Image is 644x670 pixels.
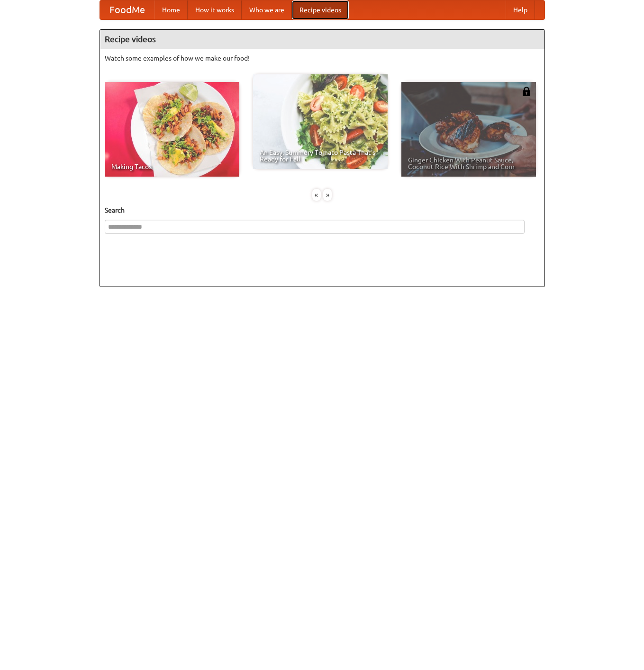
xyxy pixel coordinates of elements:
h5: Search [105,205,540,215]
a: How it works [188,0,242,19]
span: Making Tacos [111,163,233,170]
a: An Easy, Summery Tomato Pasta That's Ready for Fall [253,74,388,169]
a: Home [154,0,188,19]
a: Recipe videos [292,0,349,19]
div: « [312,189,321,201]
img: 483408.png [522,87,531,96]
p: Watch some examples of how we make our food! [105,54,540,63]
h4: Recipe videos [100,30,544,49]
a: Help [506,0,535,19]
a: Who we are [242,0,292,19]
a: FoodMe [100,0,154,19]
a: Making Tacos [105,82,239,177]
span: An Easy, Summery Tomato Pasta That's Ready for Fall [260,149,381,162]
div: » [323,189,332,201]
